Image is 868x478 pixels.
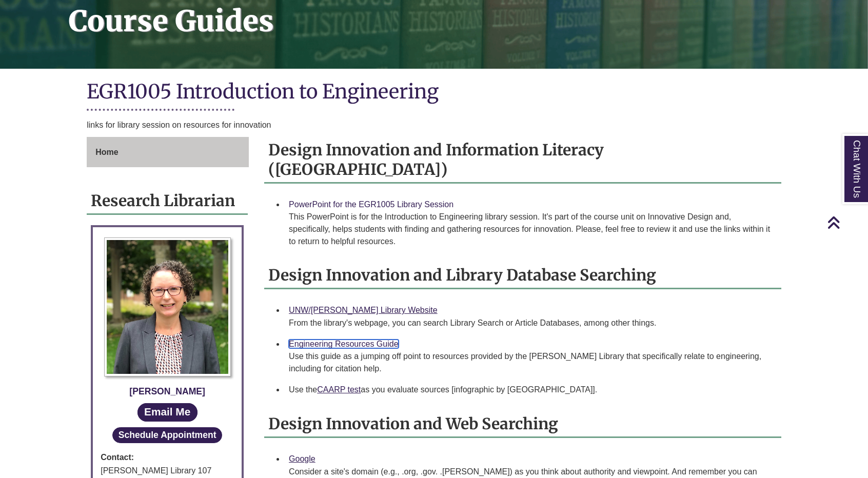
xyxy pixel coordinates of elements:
[137,403,198,421] a: Email Me
[104,237,231,376] img: Profile Photo
[87,79,781,106] h1: EGR1005 Introduction to Engineering
[317,385,361,394] a: CAARP test
[289,317,773,329] div: From the library's webpage, you can search Library Search or Article Databases, among other things.
[827,215,865,229] a: Back to Top
[264,262,781,289] h2: Design Innovation and Library Database Searching
[101,384,234,399] div: [PERSON_NAME]
[87,121,271,129] span: links for library session on resources for innovation
[289,350,773,375] div: Use this guide as a jumping off point to resources provided by the [PERSON_NAME] Library that spe...
[101,237,234,399] a: Profile Photo [PERSON_NAME]
[264,137,781,184] h2: Design Innovation and Information Literacy ([GEOGRAPHIC_DATA])
[264,411,781,438] h2: Design Innovation and Web Searching
[289,211,773,248] div: This PowerPoint is for the Introduction to Engineering library session. It's part of the course u...
[289,454,315,463] a: Google
[95,148,118,156] span: Home
[87,188,248,215] h2: Research Librarian
[101,464,234,477] div: [PERSON_NAME] Library 107
[289,200,453,209] a: PowerPoint for the EGR1005 Library Session
[101,451,234,464] strong: Contact:
[289,306,438,314] a: UNW/[PERSON_NAME] Library Website
[289,340,398,348] a: Engineering Resources Guide
[112,427,222,443] button: Schedule Appointment
[87,137,249,168] a: Home
[87,137,249,168] div: Guide Page Menu
[285,379,777,401] li: Use the as you evaluate sources [infographic by [GEOGRAPHIC_DATA]].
